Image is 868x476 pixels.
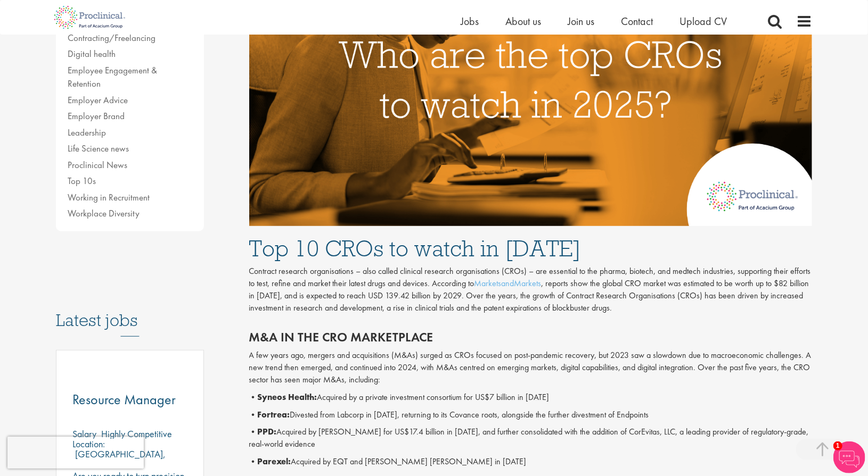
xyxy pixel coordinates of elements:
b: PPD: [258,426,277,437]
a: Contracting/Freelancing [68,32,155,44]
p: Highly Competitive [101,428,172,440]
iframe: reCAPTCHA [7,437,144,469]
span: 1 [833,441,842,450]
a: Leadership [68,127,106,138]
span: Resource Manager [72,390,176,408]
a: Join us [568,14,594,28]
span: Salary [72,428,96,440]
a: About us [505,14,541,28]
h2: M&A in the CRO marketplace [249,330,813,344]
p: • Divested from Labcorp in [DATE], returning to its Covance roots, alongside the further divestme... [249,409,813,421]
a: Proclinical News [68,159,127,171]
b: Fortrea: [258,409,290,420]
a: MarketsandMarkets [474,278,542,289]
b: Syneos Health: [258,391,317,403]
a: Resource Manager [72,393,187,406]
p: A few years ago, mergers and acquisitions (M&As) surged as CROs focused on post-pandemic recovery... [249,349,813,386]
b: Parexel: [258,456,291,467]
a: Working in Recruitment [68,191,150,203]
a: Upload CV [679,14,727,28]
h1: Top 10 CROs to watch in [DATE] [249,237,813,260]
a: Workplace Diversity [68,207,140,219]
img: Chatbot [833,441,865,473]
p: • Acquired by [PERSON_NAME] for US$17.4 billion in [DATE], and further consolidated with the addi... [249,426,813,450]
h3: Latest jobs [56,285,204,337]
a: Life Science news [68,143,129,154]
a: Top 10s [68,175,96,187]
p: • Acquired by a private investment consortium for US$7 billion in [DATE] [249,391,813,404]
a: Employer Brand [68,110,125,122]
a: Digital health [68,48,116,60]
a: Employee Engagement & Retention [68,64,157,90]
p: • Acquired by EQT and [PERSON_NAME] [PERSON_NAME] in [DATE] [249,456,813,468]
p: Contract research organisations – also called clinical research organisations (CROs) – are essent... [249,265,813,314]
a: Employer Advice [68,94,128,106]
a: Contact [621,14,653,28]
a: Jobs [461,14,479,28]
